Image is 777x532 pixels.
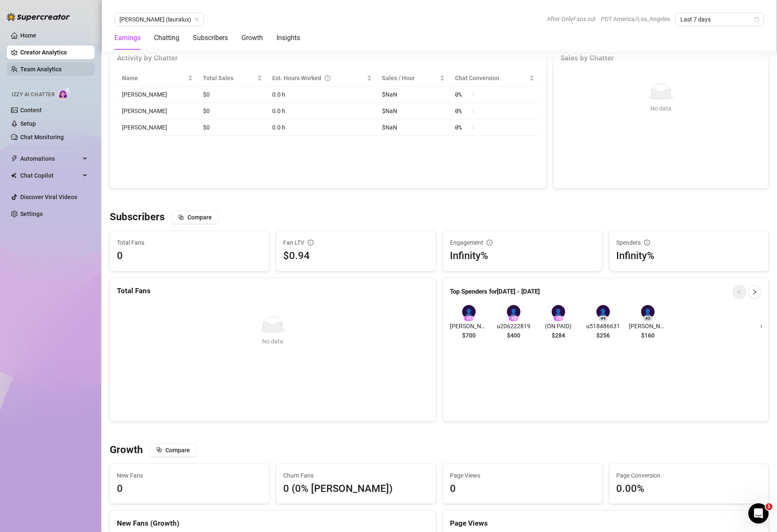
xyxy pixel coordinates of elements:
span: team [194,17,199,22]
span: New Fans [117,471,262,480]
td: [PERSON_NAME] [117,103,198,119]
span: Page Conversion [616,471,761,480]
span: $256 [596,331,610,340]
span: Izzy AI Chatter [12,91,54,99]
div: Total Fans [117,285,429,297]
button: Compare [171,211,219,224]
span: Chat Conversion [455,73,528,83]
td: $NaN [377,86,450,103]
div: Est. Hours Worked [272,73,365,83]
td: [PERSON_NAME] [117,119,198,136]
span: right [752,289,758,295]
span: 0 % [455,90,468,99]
td: $0 [198,86,267,103]
span: question-circle [325,73,330,83]
div: Subscribers [193,33,228,43]
span: Automations [20,152,80,165]
span: calendar [754,17,759,22]
th: Chat Conversion [450,70,539,86]
span: Name [122,73,186,83]
td: $0 [198,119,267,136]
td: $NaN [377,119,450,136]
span: info-circle [644,240,650,246]
img: Chat Copilot [11,173,16,178]
img: AI Chatter [58,87,71,100]
span: $700 [462,331,476,340]
div: Insights [276,33,300,43]
span: (ON PAID) [539,321,577,331]
img: logo-BBDzfeDw.svg [7,13,70,21]
div: $0.94 [283,248,428,264]
span: Compare [165,447,190,454]
span: PDT America/Los_Angeles [601,13,670,25]
div: Earnings [114,33,141,43]
div: # 1 [464,316,474,321]
div: No data [120,337,425,346]
th: Total Sales [198,70,267,86]
a: Setup [20,120,36,127]
h3: Growth [110,443,143,457]
article: Top Spenders for [DATE] - [DATE] [450,287,540,297]
div: Infinity% [616,248,761,264]
div: # 3 [553,316,563,321]
span: Total Fans [117,238,262,247]
span: Page Views [450,471,595,480]
a: Discover Viral Videos [20,194,77,200]
div: 0 (0% [PERSON_NAME]) [283,481,428,497]
div: 👤 [462,305,476,319]
div: Chatting [154,33,179,43]
div: 0 [450,481,456,497]
div: Spenders [616,238,761,247]
span: Compare [187,214,212,221]
div: Engagement [450,238,595,247]
button: Compare [149,443,197,457]
span: block [178,214,184,220]
div: 👤 [596,305,610,319]
div: # 4 [598,316,608,321]
iframe: Intercom live chat [748,503,769,524]
div: 0 [117,248,123,264]
td: 0.0 h [267,86,377,103]
div: 👤 [507,305,520,319]
a: Home [20,32,36,39]
td: 0.0 h [267,103,377,119]
div: Infinity% [450,248,595,264]
span: $284 [552,331,565,340]
span: [PERSON_NAME] [629,321,667,331]
span: Chat Copilot [20,169,80,182]
a: Content [20,107,42,113]
div: Sales by Chatter [560,52,761,64]
span: u518486631 [584,321,622,331]
div: 0 [117,481,123,497]
span: block [156,447,162,453]
h3: Subscribers [110,211,165,224]
span: Laura (lauralux) [119,13,199,26]
span: $400 [507,331,520,340]
span: After OnlyFans cut [547,13,596,25]
div: 👤 [552,305,565,319]
div: Page Views [450,518,762,529]
a: Creator Analytics [20,46,88,59]
span: 0 % [455,123,468,132]
th: Name [117,70,198,86]
th: Sales / Hour [377,70,450,86]
span: 0 % [455,106,468,116]
div: Growth [241,33,263,43]
div: 👤 [641,305,655,319]
span: Last 7 days [680,13,759,26]
a: Team Analytics [20,66,62,73]
td: [PERSON_NAME] [117,86,198,103]
span: Sales / Hour [382,73,438,83]
td: $NaN [377,103,450,119]
div: Activity by Chatter [117,52,539,64]
span: info-circle [487,240,493,246]
span: $160 [641,331,655,340]
div: Fan LTV [283,238,428,247]
td: 0.0 h [267,119,377,136]
span: info-circle [308,240,314,246]
span: [PERSON_NAME] [450,321,488,331]
span: Churn Fans [283,471,428,480]
div: 0.00% [616,481,644,497]
div: # 5 [643,316,653,321]
div: New Fans (Growth) [117,518,429,529]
